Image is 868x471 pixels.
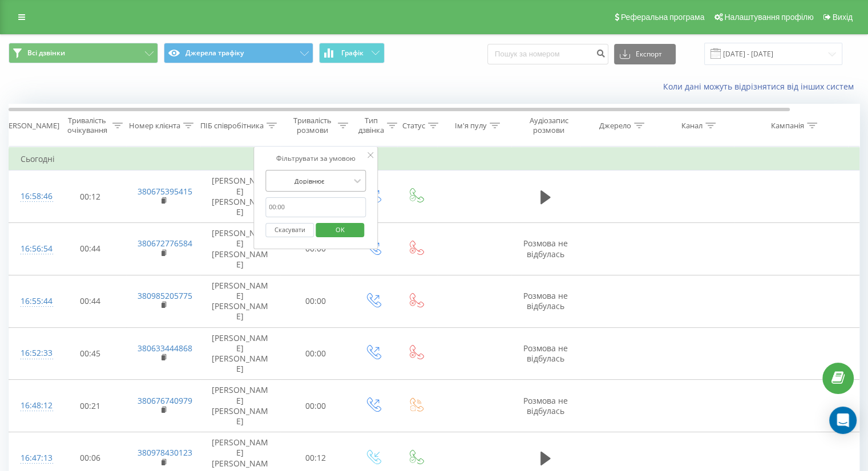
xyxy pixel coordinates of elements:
a: Коли дані можуть відрізнятися вiд інших систем [663,81,859,92]
button: Джерела трафіку [164,43,313,63]
td: 00:00 [280,380,352,432]
div: Канал [681,121,703,131]
a: 380672776584 [138,238,192,249]
input: 00:00 [265,197,366,217]
td: [PERSON_NAME] [PERSON_NAME] [200,380,280,432]
td: [PERSON_NAME] [PERSON_NAME] [200,170,280,223]
button: OK [316,223,364,237]
div: Джерело [599,121,631,131]
div: Тривалість очікування [64,116,110,135]
td: 00:12 [55,170,126,223]
td: 00:21 [55,380,126,432]
div: ПІБ співробітника [200,121,264,131]
div: [PERSON_NAME] [2,121,59,131]
td: 00:00 [280,275,352,327]
a: 380633444868 [138,343,192,354]
td: [PERSON_NAME] [PERSON_NAME] [200,275,280,327]
span: Графік [341,49,364,57]
span: Розмова не відбулась [523,395,568,416]
span: Вихід [833,13,853,22]
div: Тип дзвінка [358,116,384,135]
div: Кампанія [771,121,804,131]
span: OK [324,221,356,238]
div: 16:56:54 [21,238,43,260]
div: 16:58:46 [21,185,43,208]
div: 16:47:13 [21,447,43,469]
div: Номер клієнта [129,121,180,131]
a: 380978430123 [138,447,192,458]
div: Open Intercom Messenger [829,407,857,434]
button: Графік [319,43,385,63]
span: Розмова не відбулась [523,238,568,259]
span: Реферальна програма [621,13,705,22]
a: 380675395415 [138,186,192,197]
div: Тривалість розмови [290,116,335,135]
div: 16:48:12 [21,395,43,417]
a: 380985205775 [138,290,192,301]
button: Всі дзвінки [9,43,158,63]
td: [PERSON_NAME] [PERSON_NAME] [200,223,280,275]
span: Налаштування профілю [724,13,813,22]
button: Експорт [614,44,676,64]
div: 16:55:44 [21,290,43,312]
div: Фільтрувати за умовою [265,153,366,164]
td: 00:44 [55,223,126,275]
div: 16:52:33 [21,342,43,364]
td: [PERSON_NAME] [PERSON_NAME] [200,327,280,380]
div: Ім'я пулу [455,121,487,131]
td: 00:00 [280,327,352,380]
td: 00:44 [55,275,126,327]
a: 380676740979 [138,395,192,406]
button: Скасувати [265,223,314,237]
div: Статус [402,121,425,131]
span: Розмова не відбулась [523,290,568,311]
input: Пошук за номером [487,44,608,64]
span: Розмова не відбулась [523,343,568,364]
div: Аудіозапис розмови [521,116,576,135]
td: 00:45 [55,327,126,380]
span: Всі дзвінки [27,48,65,58]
